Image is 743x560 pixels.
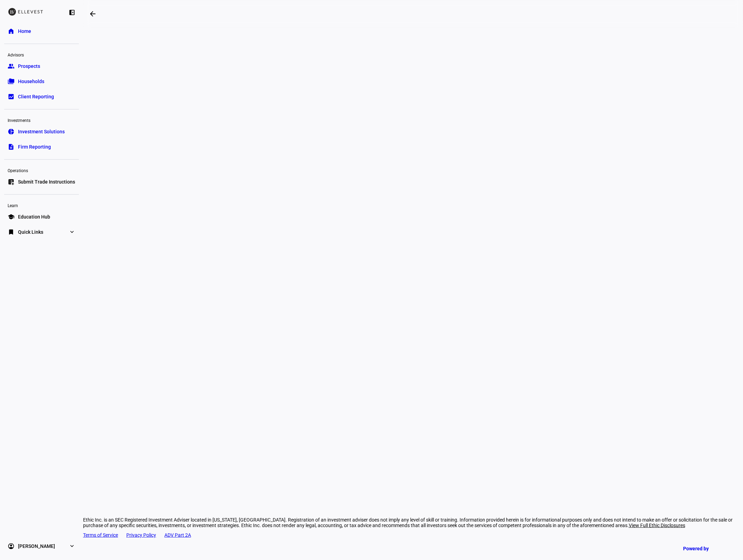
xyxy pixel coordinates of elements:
[164,532,191,538] a: ADV Part 2A
[89,10,97,18] mat-icon: arrow_backwards
[18,143,51,150] span: Firm Reporting
[4,90,79,104] a: bid_landscapeClient Reporting
[126,532,156,538] a: Privacy Policy
[18,93,54,100] span: Client Reporting
[8,143,15,150] eth-mat-symbol: description
[69,229,75,235] eth-mat-symbol: expand_more
[18,178,75,185] span: Submit Trade Instructions
[680,542,733,555] a: Powered by
[8,178,15,185] eth-mat-symbol: list_alt_add
[18,128,65,135] span: Investment Solutions
[4,115,79,125] div: Investments
[4,59,79,73] a: groupProspects
[4,200,79,210] div: Learn
[8,543,15,550] eth-mat-symbol: account_circle
[18,63,40,70] span: Prospects
[4,24,79,38] a: homeHome
[8,78,15,85] eth-mat-symbol: folder_copy
[18,543,55,550] span: [PERSON_NAME]
[83,532,118,538] a: Terms of Service
[18,229,43,235] span: Quick Links
[8,128,15,135] eth-mat-symbol: pie_chart
[4,165,79,175] div: Operations
[69,543,75,550] eth-mat-symbol: expand_more
[18,213,50,220] span: Education Hub
[8,63,15,70] eth-mat-symbol: group
[4,74,79,88] a: folder_copyHouseholds
[69,9,75,16] eth-mat-symbol: left_panel_close
[4,50,79,59] div: Advisors
[8,229,15,235] eth-mat-symbol: bookmark
[8,28,15,35] eth-mat-symbol: home
[83,517,743,528] div: Ethic Inc. is an SEC Registered Investment Adviser located in [US_STATE], [GEOGRAPHIC_DATA]. Regi...
[18,78,44,85] span: Households
[8,213,15,220] eth-mat-symbol: school
[18,28,31,35] span: Home
[8,93,15,100] eth-mat-symbol: bid_landscape
[4,140,79,154] a: descriptionFirm Reporting
[4,125,79,139] a: pie_chartInvestment Solutions
[629,523,685,528] span: View Full Ethic Disclosures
